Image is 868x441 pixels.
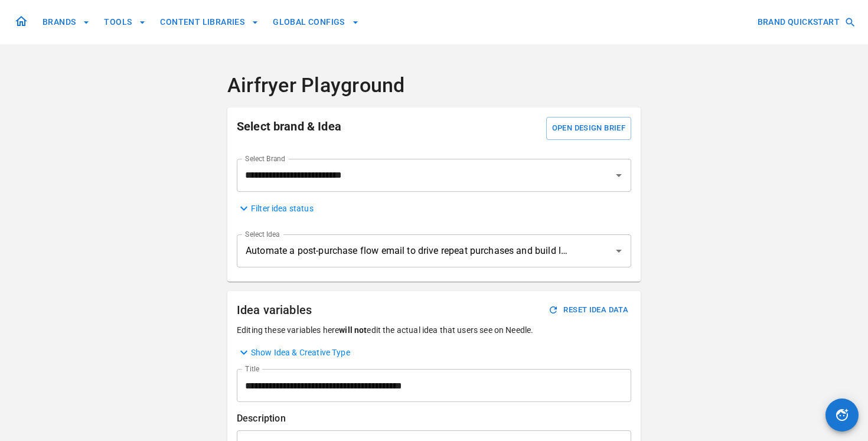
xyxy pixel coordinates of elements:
p: Description [237,411,631,426]
h6: Select brand & Idea [237,117,341,136]
button: Open [611,167,627,184]
p: Show Idea & Creative Type [251,347,350,358]
button: RESET IDEA DATA [546,300,631,319]
label: Title [245,364,259,374]
p: Editing these variables here edit the actual idea that users see on Needle. [237,324,631,336]
label: Select Brand [245,153,285,164]
span: Automate a post-purchase flow email to drive repeat purchases and build loyalty - Feature complem... [246,245,735,256]
strong: will not [339,325,367,335]
button: GLOBAL CONFIGS [268,11,364,33]
button: CONTENT LIBRARIES [155,11,263,33]
button: TOOLS [99,11,151,33]
h6: Idea variables [237,300,312,319]
button: Filter idea status [237,201,314,215]
h4: Airfryer Playground [227,73,641,98]
p: Filter idea status [251,202,314,214]
button: BRANDS [38,11,94,33]
button: Open Design Brief [546,117,631,140]
button: Show Idea & Creative Type [237,345,350,360]
button: BRAND QUICKSTART [753,11,859,33]
button: Open [611,243,627,259]
label: Select Idea [245,229,280,239]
